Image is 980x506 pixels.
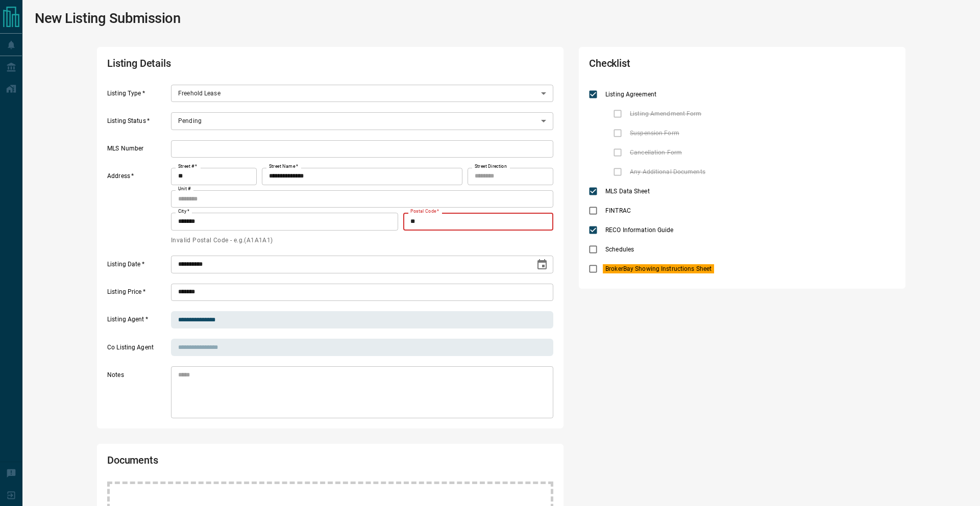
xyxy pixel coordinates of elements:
[107,57,375,74] h2: Listing Details
[107,343,168,357] label: Co Listing Agent
[475,163,507,170] label: Street Direction
[627,167,708,176] span: Any Additional Documents
[603,225,676,235] span: RECO Information Guide
[107,144,168,158] label: MLS Number
[589,57,773,74] h2: Checklist
[107,89,168,103] label: Listing Type
[171,85,553,102] div: Freehold Lease
[532,255,552,275] button: Choose date, selected date is Aug 14, 2025
[178,186,191,192] label: Unit #
[178,208,189,215] label: City
[603,90,659,99] span: Listing Agreement
[171,112,553,130] div: Pending
[627,109,704,118] span: Listing Amendment Form
[107,117,168,130] label: Listing Status
[107,454,375,471] h2: Documents
[603,187,652,196] span: MLS Data Sheet
[603,245,636,254] span: Schedules
[107,172,168,245] label: Address
[269,163,298,170] label: Street Name
[171,236,273,246] p: Invalid Postal Code - e.g.(A1A1A1)
[627,148,684,157] span: Cancellation Form
[107,371,168,419] label: Notes
[35,10,181,27] h1: New Listing Submission
[107,315,168,328] label: Listing Agent
[603,206,633,215] span: FINTRAC
[603,264,714,273] span: BrokerBay Showing Instructions Sheet
[178,163,197,170] label: Street #
[107,260,168,273] label: Listing Date
[107,288,168,301] label: Listing Price
[410,208,439,215] label: Postal Code
[627,129,682,138] span: Suspension Form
